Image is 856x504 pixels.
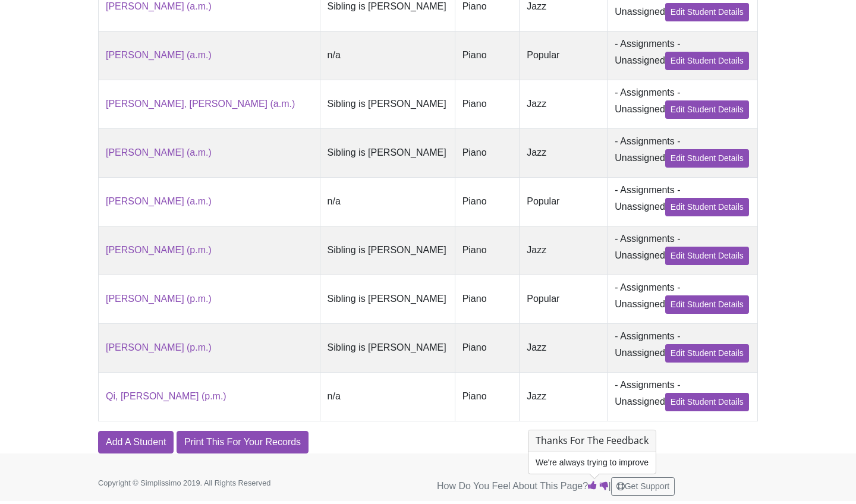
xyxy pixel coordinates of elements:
[455,323,520,372] td: Piano
[455,177,520,226] td: Piano
[608,177,758,226] td: - Assignments - Unassigned
[106,99,295,109] a: [PERSON_NAME], [PERSON_NAME] (a.m.)
[520,177,608,226] td: Popular
[106,196,212,206] a: [PERSON_NAME] (a.m.)
[608,323,758,372] td: - Assignments - Unassigned
[320,177,455,226] td: n/a
[437,477,758,496] p: How Do You Feel About This Page? |
[520,128,608,177] td: Jazz
[665,295,749,314] a: Edit Student Details
[665,247,749,265] a: Edit Student Details
[520,31,608,80] td: Popular
[106,245,212,255] a: [PERSON_NAME] (p.m.)
[320,275,455,323] td: Sibling is [PERSON_NAME]
[608,80,758,128] td: - Assignments - Unassigned
[320,31,455,80] td: n/a
[611,477,675,496] button: Get Support
[455,226,520,275] td: Piano
[520,80,608,128] td: Jazz
[665,198,749,216] a: Edit Student Details
[665,100,749,119] a: Edit Student Details
[665,344,749,363] a: Edit Student Details
[98,431,174,453] a: Add A Student
[106,342,212,352] a: [PERSON_NAME] (p.m.)
[106,391,226,401] a: Qi, [PERSON_NAME] (p.m.)
[455,31,520,80] td: Piano
[455,275,520,323] td: Piano
[106,1,212,11] a: [PERSON_NAME] (a.m.)
[665,393,749,411] a: Edit Student Details
[608,275,758,323] td: - Assignments - Unassigned
[455,128,520,177] td: Piano
[520,226,608,275] td: Jazz
[455,372,520,421] td: Piano
[320,128,455,177] td: Sibling is [PERSON_NAME]
[528,430,656,452] h3: Thanks For The Feedback
[177,431,309,453] a: Print This For Your Records
[320,226,455,275] td: Sibling is [PERSON_NAME]
[520,275,608,323] td: Popular
[98,477,306,489] p: Copyright © Simplissimo 2019. All Rights Reserved
[106,50,212,60] a: [PERSON_NAME] (a.m.)
[608,226,758,275] td: - Assignments - Unassigned
[520,323,608,372] td: Jazz
[320,80,455,128] td: Sibling is [PERSON_NAME]
[455,80,520,128] td: Piano
[608,31,758,80] td: - Assignments - Unassigned
[520,372,608,421] td: Jazz
[608,372,758,421] td: - Assignments - Unassigned
[106,147,212,157] a: [PERSON_NAME] (a.m.)
[665,3,749,21] a: Edit Student Details
[608,128,758,177] td: - Assignments - Unassigned
[665,149,749,168] a: Edit Student Details
[528,452,656,474] div: We're always trying to improve
[320,372,455,421] td: n/a
[665,52,749,70] a: Edit Student Details
[106,294,212,304] a: [PERSON_NAME] (p.m.)
[320,323,455,372] td: Sibling is [PERSON_NAME]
